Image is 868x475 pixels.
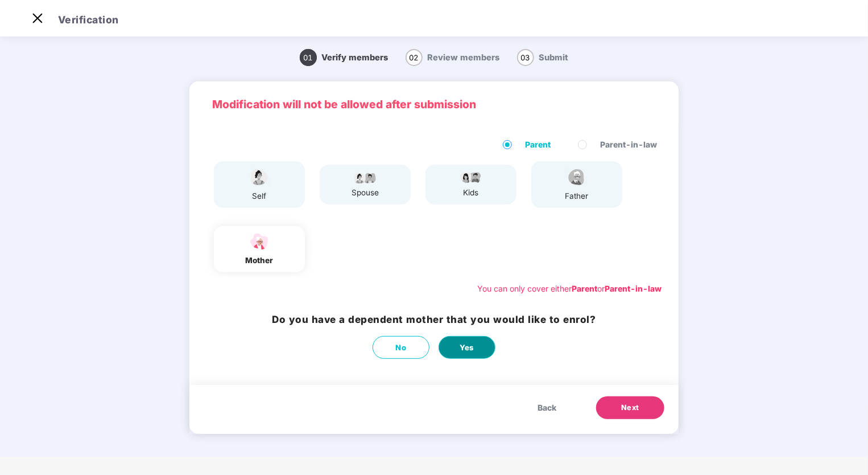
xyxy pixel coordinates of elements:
span: Submit [539,52,569,63]
div: mother [245,255,274,267]
div: You can only cover either or [477,282,662,295]
div: father [563,190,591,202]
span: Back [538,402,556,414]
div: kids [457,187,485,199]
h3: Do you have a dependent mother that you would like to enrol? [272,312,596,327]
p: Modification will not be allowed after submission [212,96,656,113]
button: Yes [439,336,495,359]
span: No [396,342,407,354]
span: 01 [300,49,317,66]
div: spouse [351,187,379,199]
button: Back [526,396,568,419]
img: svg+xml;base64,PHN2ZyB4bWxucz0iaHR0cDovL3d3dy53My5vcmcvMjAwMC9zdmciIHdpZHRoPSI5Ny44OTciIGhlaWdodD... [351,170,379,184]
span: 03 [517,49,534,66]
span: Parent [520,138,555,151]
b: Parent [572,284,597,293]
button: No [373,336,429,359]
img: svg+xml;base64,PHN2ZyBpZD0iRmF0aGVyX2ljb24iIHhtbG5zPSJodHRwOi8vd3d3LnczLm9yZy8yMDAwL3N2ZyIgeG1sbn... [563,167,591,187]
span: Verify members [322,52,388,63]
button: Next [596,396,664,419]
span: Yes [460,342,474,354]
b: Parent-in-law [605,284,662,293]
span: 02 [406,49,423,66]
span: Review members [428,52,500,63]
img: svg+xml;base64,PHN2ZyB4bWxucz0iaHR0cDovL3d3dy53My5vcmcvMjAwMC9zdmciIHdpZHRoPSI1NCIgaGVpZ2h0PSIzOC... [245,232,274,252]
span: Parent-in-law [596,138,662,151]
img: svg+xml;base64,PHN2ZyB4bWxucz0iaHR0cDovL3d3dy53My5vcmcvMjAwMC9zdmciIHdpZHRoPSI3OS4wMzciIGhlaWdodD... [457,170,485,184]
span: Next [621,402,639,413]
div: self [245,190,274,202]
img: svg+xml;base64,PHN2ZyBpZD0iU3BvdXNlX2ljb24iIHhtbG5zPSJodHRwOi8vd3d3LnczLm9yZy8yMDAwL3N2ZyIgd2lkdG... [245,167,274,187]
